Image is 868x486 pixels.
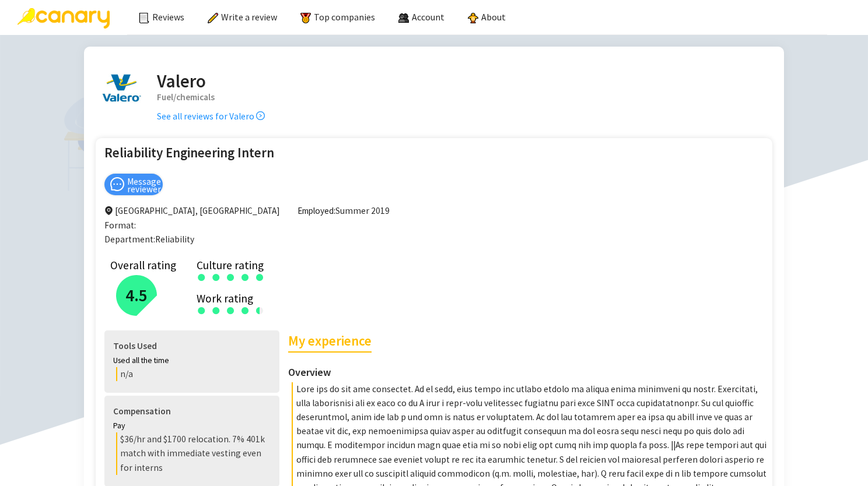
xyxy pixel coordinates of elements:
div: Pay [113,420,271,432]
img: Canary Logo [17,8,110,29]
div: n/a [116,367,271,381]
div: ● [197,269,206,284]
div: $36/hr and $1700 relocation. 7% 401k match with immediate vesting even for interns [116,432,271,475]
div: Work rating [197,294,749,302]
a: See all reviews for Valero right-circle [157,111,265,122]
div: ● [197,302,206,317]
div: ● [226,302,236,317]
span: message [110,177,125,192]
h2: 4.5 [125,282,148,309]
a: Reviews [139,11,184,23]
div: ● [255,302,265,317]
div: ● [226,269,236,284]
span: right-circle [256,111,265,120]
a: About [468,11,506,23]
div: Fuel/chemicals [157,90,265,104]
h2: Valero [157,67,265,95]
span: [GEOGRAPHIC_DATA], [GEOGRAPHIC_DATA] [104,204,280,218]
div: ● [240,302,250,317]
div: Overall rating [110,261,176,269]
a: Write a review [208,11,277,23]
a: Top companies [300,11,375,23]
h3: Overview [288,364,766,381]
h2: My experience [288,330,372,353]
span: Format: Department: Reliability [104,220,194,245]
img: people.png [398,13,409,23]
img: Company Logo [101,67,142,108]
div: ● [211,302,221,317]
span: Message reviewer [127,178,161,193]
div: Used all the time [113,354,271,367]
span: Account [412,11,444,23]
div: ● [211,269,221,284]
span: environment [104,206,113,215]
div: ● [255,269,265,284]
span: Employed: [297,205,335,216]
div: ● [255,302,260,317]
span: Summer 2019 [297,204,390,218]
div: Culture rating [197,261,749,269]
div: ● [240,269,250,284]
h4: Compensation [113,404,271,418]
h2: Reliability Engineering Intern [104,144,274,161]
h4: Tools Used [113,339,271,353]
